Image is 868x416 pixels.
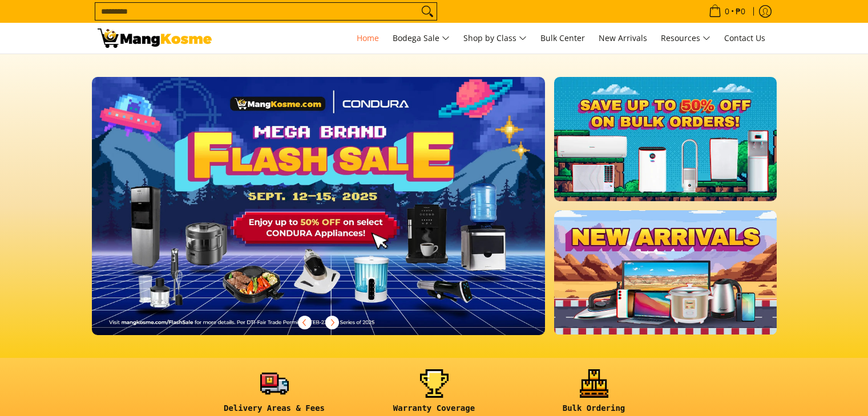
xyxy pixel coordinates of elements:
[320,310,345,335] button: Next
[661,31,710,46] span: Resources
[463,31,527,46] span: Shop by Class
[723,7,731,15] span: 0
[535,23,591,54] a: Bulk Center
[599,32,647,43] span: New Arrivals
[458,23,532,54] a: Shop by Class
[357,32,379,43] span: Home
[540,32,585,43] span: Bulk Center
[351,23,385,54] a: Home
[724,32,765,43] span: Contact Us
[98,28,212,48] img: Mang Kosme: Your Home Appliances Warehouse Sale Partner!
[92,77,546,335] img: Desktop homepage 29339654 2507 42fb b9ff a0650d39e9ed
[593,23,653,54] a: New Arrivals
[718,23,771,54] a: Contact Us
[705,5,749,18] span: •
[223,23,771,54] nav: Main Menu
[734,7,747,15] span: ₱0
[292,310,317,335] button: Previous
[418,3,437,20] button: Search
[387,23,455,54] a: Bodega Sale
[393,31,450,46] span: Bodega Sale
[655,23,716,54] a: Resources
